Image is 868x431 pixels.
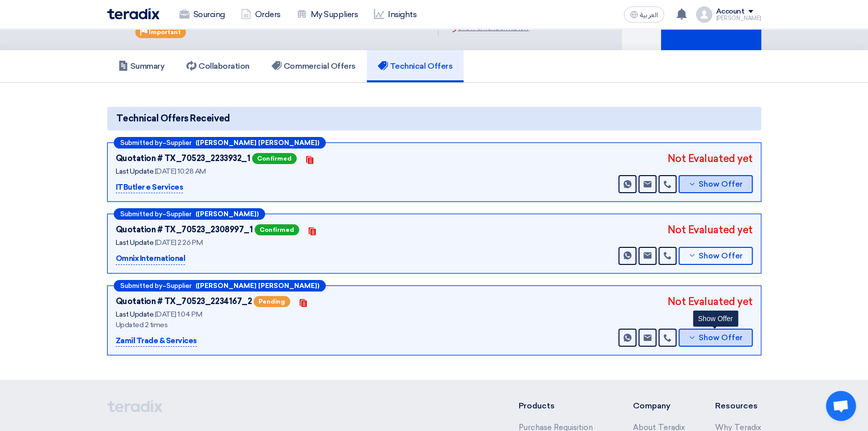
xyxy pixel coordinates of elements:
[289,4,366,26] a: My Suppliers
[366,4,424,26] a: Insights
[116,320,366,330] div: Updated 2 times
[195,211,259,217] b: ([PERSON_NAME])
[715,400,761,412] li: Resources
[252,153,297,164] span: Confirmed
[175,50,261,82] a: Collaboration
[195,282,319,289] b: ([PERSON_NAME] [PERSON_NAME])
[640,12,658,19] span: العربية
[233,4,289,26] a: Orders
[107,8,159,20] img: Teradix logo
[518,400,603,412] li: Products
[116,224,253,236] div: Quotation # TX_70523_2308997_1
[668,294,753,309] div: Not Evaluated yet
[378,61,453,71] h5: Technical Offers
[679,175,753,193] button: Show Offer
[255,224,299,235] span: Confirmed
[116,253,185,265] p: Omnix International
[699,334,743,342] span: Show Offer
[166,282,191,289] span: Supplier
[195,139,319,146] b: ([PERSON_NAME] [PERSON_NAME])
[116,335,197,347] p: Zamil Trade & Services
[716,8,745,16] div: Account
[186,61,250,71] h5: Collaboration
[116,310,154,319] span: Last Update
[254,296,290,307] span: Pending
[114,208,265,220] div: –
[116,182,183,194] p: ITButler e Services
[116,296,252,308] div: Quotation # TX_70523_2234167_2
[155,238,202,247] span: [DATE] 2:26 PM
[155,167,206,176] span: [DATE] 10:28 AM
[149,29,181,36] span: Important
[679,247,753,265] button: Show Offer
[114,280,326,292] div: –
[696,7,712,23] img: profile_test.png
[107,50,176,82] a: Summary
[114,137,326,149] div: –
[116,167,154,176] span: Last Update
[668,222,753,237] div: Not Evaluated yet
[693,311,738,327] div: Show Offer
[633,400,685,412] li: Company
[166,139,191,146] span: Supplier
[116,153,251,165] div: Quotation # TX_70523_2233932_1
[166,211,191,217] span: Supplier
[120,139,162,146] span: Submitted by
[171,4,233,26] a: Sourcing
[118,61,165,71] h5: Summary
[668,151,753,166] div: Not Evaluated yet
[699,181,743,188] span: Show Offer
[826,391,856,421] a: Open chat
[116,238,154,247] span: Last Update
[120,282,162,289] span: Submitted by
[716,16,761,21] div: [PERSON_NAME]
[116,112,230,125] span: Technical Offers Received
[155,310,202,319] span: [DATE] 1:04 PM
[679,329,753,347] button: Show Offer
[367,50,464,82] a: Technical Offers
[272,61,356,71] h5: Commercial Offers
[624,7,664,23] button: العربية
[261,50,367,82] a: Commercial Offers
[120,211,162,217] span: Submitted by
[699,252,743,260] span: Show Offer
